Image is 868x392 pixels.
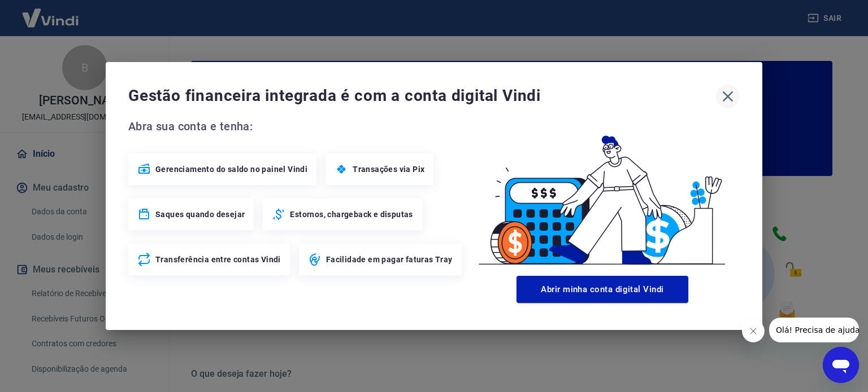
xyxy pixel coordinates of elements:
iframe: Botão para abrir a janela de mensagens [823,347,859,383]
iframe: Fechar mensagem [742,320,765,342]
span: Gerenciamento do saldo no painel Vindi [155,164,307,175]
span: Transações via Pix [353,164,424,175]
span: Facilidade em pagar faturas Tray [326,254,453,265]
button: Abrir minha conta digital Vindi [517,276,688,303]
span: Abra sua conta e tenha: [128,117,465,135]
span: Gestão financeira integrada é com a conta digital Vindi [128,85,716,107]
img: Good Billing [465,117,740,271]
span: Saques quando desejar [155,209,245,220]
span: Olá! Precisa de ajuda? [7,8,95,17]
iframe: Mensagem da empresa [769,318,859,342]
span: Transferência entre contas Vindi [155,254,281,265]
span: Estornos, chargeback e disputas [290,209,413,220]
